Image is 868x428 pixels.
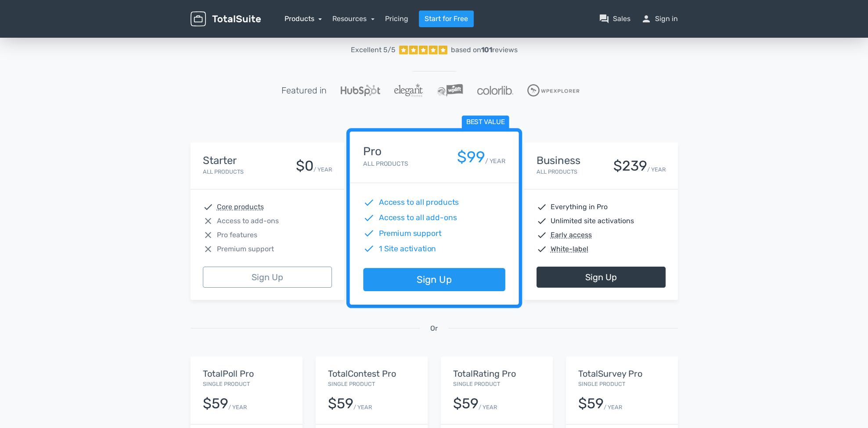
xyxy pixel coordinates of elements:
h5: TotalRating Pro [453,369,540,378]
div: $0 [296,158,313,174]
div: $59 [328,396,353,411]
h4: Starter [203,155,244,166]
img: ElegantThemes [394,84,423,97]
h5: TotalPoll Pro [203,369,290,378]
div: $59 [203,396,228,411]
small: All Products [537,168,577,175]
span: Access to all add-ons [378,212,457,224]
small: Single Product [203,381,250,387]
span: question_answer [599,14,609,24]
span: check [363,197,375,208]
a: question_answerSales [599,14,630,24]
span: 1 Site activation [378,243,436,254]
h5: Featured in [281,86,327,95]
small: All Products [363,160,408,168]
span: Premium support [378,228,441,239]
a: Sign Up [363,268,505,292]
a: Sign Up [203,267,332,288]
small: / YEAR [353,403,372,411]
a: Products [285,14,322,23]
a: personSign in [641,14,678,24]
div: based on reviews [451,45,518,55]
small: / YEAR [647,165,666,174]
small: Single Product [328,381,375,387]
a: Resources [332,14,375,23]
span: check [537,244,547,254]
a: Excellent 5/5 based on101reviews [191,41,678,59]
div: $239 [613,158,647,174]
span: check [537,216,547,226]
span: Best value [461,116,509,129]
a: Start for Free [419,11,474,27]
span: close [203,244,213,254]
a: Sign Up [537,267,666,288]
div: $59 [578,396,604,411]
div: $59 [453,396,479,411]
span: Excellent 5/5 [351,45,396,55]
span: check [363,228,375,239]
small: / YEAR [313,165,332,174]
span: Premium support [217,244,274,254]
strong: 101 [481,46,492,54]
small: All Products [203,168,244,175]
span: close [203,230,213,240]
span: close [203,216,213,226]
span: Everything in Pro [551,202,608,212]
span: Or [430,323,438,334]
abbr: Early access [551,230,592,240]
small: Single Product [578,381,625,387]
a: Pricing [385,14,408,24]
img: TotalSuite for WordPress [191,11,261,27]
small: Single Product [453,381,500,387]
small: / YEAR [485,157,505,166]
h4: Pro [363,145,408,158]
small: / YEAR [604,403,622,411]
span: check [537,202,547,212]
div: $99 [457,149,485,166]
small: / YEAR [479,403,497,411]
span: check [363,243,375,254]
abbr: White-label [551,244,588,254]
span: Access to all products [378,197,459,208]
span: Pro features [217,230,257,240]
img: Colorlib [477,86,513,95]
span: check [363,212,375,224]
span: person [641,14,652,24]
small: / YEAR [228,403,247,411]
h4: Business [537,155,580,166]
h5: TotalContest Pro [328,369,415,378]
img: WPLift [437,84,463,97]
span: check [537,230,547,240]
abbr: Core products [217,202,264,212]
img: WPExplorer [527,84,580,96]
span: Access to add-ons [217,216,279,226]
span: Unlimited site activations [551,216,634,226]
img: Hubspot [341,85,380,96]
h5: TotalSurvey Pro [578,369,666,378]
span: check [203,202,213,212]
